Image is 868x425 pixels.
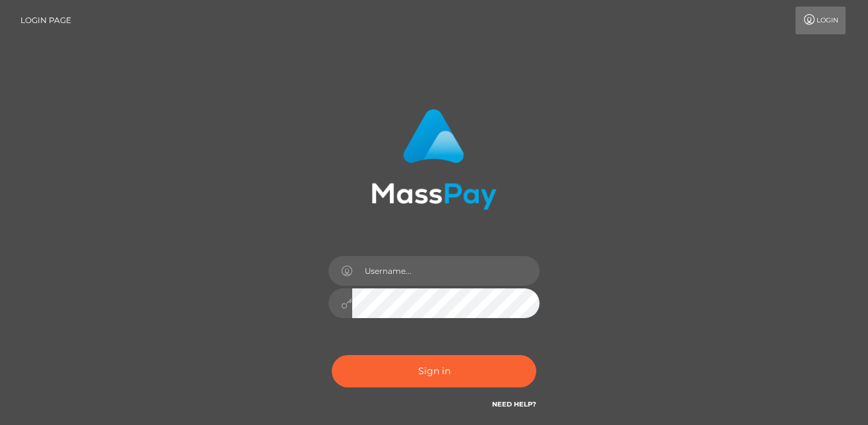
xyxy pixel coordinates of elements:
[795,7,846,34] a: Login
[20,7,71,34] a: Login Page
[371,109,497,210] img: MassPay Login
[332,355,536,387] button: Sign in
[352,256,540,286] input: Username...
[492,400,536,409] a: Need Help?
